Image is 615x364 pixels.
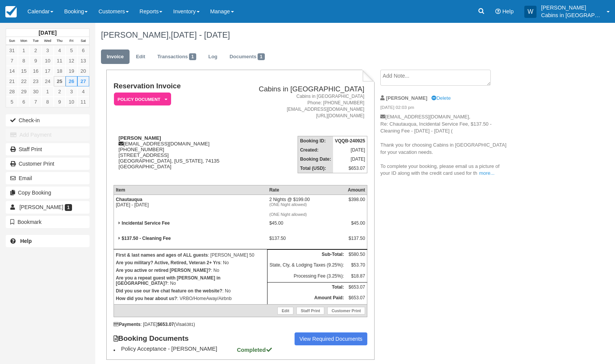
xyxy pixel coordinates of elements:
[42,37,53,45] th: Wed
[6,97,18,107] a: 5
[6,158,90,170] a: Customer Print
[38,30,56,36] strong: [DATE]
[346,249,367,260] td: $580.50
[277,307,293,315] a: Edit
[54,45,66,56] a: 4
[116,259,265,267] p: : No
[335,138,365,144] strong: VQQB-240925
[346,282,367,293] td: $653.07
[116,296,177,301] strong: How did you hear about us?
[333,164,367,173] td: $653.07
[267,260,346,271] td: State, Cty, & Lodging Taxes (9.25%):
[346,271,367,283] td: $18.87
[171,30,230,40] span: [DATE] - [DATE]
[77,86,89,97] a: 4
[54,37,66,45] th: Thu
[65,204,72,211] span: 1
[298,164,333,173] th: Total (USD):
[77,37,89,45] th: Sat
[269,202,344,207] em: (ONE Night allowed)
[333,155,367,164] td: [DATE]
[54,97,66,107] a: 9
[333,145,367,155] td: [DATE]
[267,185,346,195] th: Rate
[348,197,365,208] div: $398.00
[116,197,142,202] strong: Chautauqua
[6,37,18,45] th: Sun
[122,220,170,226] strong: Incidental Service Fee
[116,275,221,286] strong: Are you a repeat guest with [PERSON_NAME] in [GEOGRAPHIC_DATA]?
[267,249,346,260] th: Sub-Total:
[116,268,211,273] strong: Are you active or retired [PERSON_NAME]?
[42,66,53,76] a: 17
[6,216,90,228] button: Bookmark
[18,45,30,56] a: 1
[240,93,364,120] address: Cabins in [GEOGRAPHIC_DATA] Phone: [PHONE_NUMBER] [EMAIL_ADDRESS][DOMAIN_NAME] [URL][DOMAIN_NAME]
[77,76,89,86] a: 27
[189,53,196,60] span: 1
[240,85,364,93] h2: Cabins in [GEOGRAPHIC_DATA]
[431,95,450,101] a: Delete
[66,56,77,66] a: 12
[42,97,53,107] a: 8
[116,252,208,258] strong: First & last names and ages of ALL guests
[184,322,194,327] small: 6381
[348,220,365,232] div: $45.00
[119,135,161,141] strong: [PERSON_NAME]
[66,97,77,107] a: 10
[6,45,18,56] a: 31
[18,66,30,76] a: 15
[66,45,77,56] a: 5
[54,66,66,76] a: 18
[348,236,365,247] div: $137.50
[54,86,66,97] a: 2
[30,76,42,86] a: 23
[380,113,509,177] p: [EMAIL_ADDRESS][DOMAIN_NAME], Re: Chautauqua, Incidental Service Fee, $137.50 - Cleaning Fee - [D...
[77,56,89,66] a: 13
[6,201,90,213] a: [PERSON_NAME] 1
[114,322,141,327] strong: Payments
[101,30,551,40] h1: [PERSON_NAME],
[346,293,367,304] td: $653.07
[114,322,367,327] div: : [DATE] (Visa )
[116,288,222,294] strong: Did you use our live chat feature on the website?
[116,260,220,265] strong: Are you military? Active, Retired, Veteran 2+ Yrs
[42,86,53,97] a: 1
[296,307,324,315] a: Staff Print
[54,76,66,86] a: 25
[267,195,346,219] td: 2 Nights @ $199.00
[18,37,30,45] th: Mon
[267,293,346,304] th: Amount Paid:
[116,295,265,302] p: : VRBO/HomeAway/Airbnb
[541,4,602,11] p: [PERSON_NAME]
[6,129,90,141] button: Add Payment
[380,104,509,113] em: [DATE] 02:03 pm
[386,95,428,101] strong: [PERSON_NAME]
[42,76,53,86] a: 24
[122,236,171,241] strong: $137.50 - Cleaning Fee
[30,66,42,76] a: 16
[66,76,77,86] a: 26
[298,145,333,155] th: Created:
[18,97,30,107] a: 6
[6,172,90,184] button: Email
[203,49,223,64] a: Log
[6,235,90,247] a: Help
[267,234,346,249] td: $137.50
[66,37,77,45] th: Fri
[6,86,18,97] a: 28
[116,251,265,259] p: : [PERSON_NAME] 50
[6,66,18,76] a: 14
[346,260,367,271] td: $53.70
[77,45,89,56] a: 6
[18,86,30,97] a: 29
[327,307,365,315] a: Customer Print
[114,185,267,195] th: Item
[77,97,89,107] a: 11
[237,347,273,353] strong: Completed
[298,136,333,146] th: Booking ID:
[502,8,514,14] span: Help
[114,135,237,179] div: [EMAIL_ADDRESS][DOMAIN_NAME] [PHONE_NUMBER] [STREET_ADDRESS] [GEOGRAPHIC_DATA], [US_STATE], 74135...
[258,53,265,60] span: 1
[157,322,174,327] strong: $653.07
